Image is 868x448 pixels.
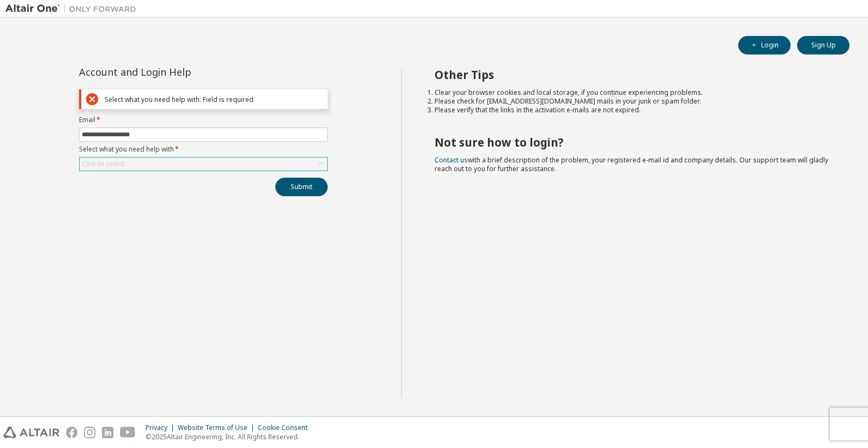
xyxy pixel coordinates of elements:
li: Please check for [EMAIL_ADDRESS][DOMAIN_NAME] mails in your junk or spam folder. [435,97,830,106]
img: youtube.svg [120,427,136,438]
span: with a brief description of the problem, your registered e-mail id and company details. Our suppo... [435,155,828,173]
h2: Other Tips [435,68,830,82]
div: Website Terms of Use [178,423,258,432]
img: instagram.svg [84,427,95,438]
li: Clear your browser cookies and local storage, if you continue experiencing problems. [435,88,830,97]
a: Contact us [435,155,468,165]
div: Cookie Consent [258,423,314,432]
label: Select what you need help with [79,145,328,154]
img: linkedin.svg [102,427,113,438]
label: Email [79,116,328,124]
img: Altair One [5,3,142,14]
div: Click to select [82,160,124,168]
button: Sign Up [797,36,849,55]
p: © 2025 Altair Engineering, Inc. All Rights Reserved. [146,432,314,441]
div: Select what you need help with: Field is required [105,95,323,104]
img: facebook.svg [66,427,77,438]
button: Submit [275,178,328,196]
button: Login [738,36,791,55]
div: Account and Login Help [79,68,278,76]
li: Please verify that the links in the activation e-mails are not expired. [435,106,830,114]
h2: Not sure how to login? [435,135,830,149]
img: altair_logo.svg [3,427,59,438]
div: Privacy [146,423,178,432]
div: Click to select [80,158,327,171]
